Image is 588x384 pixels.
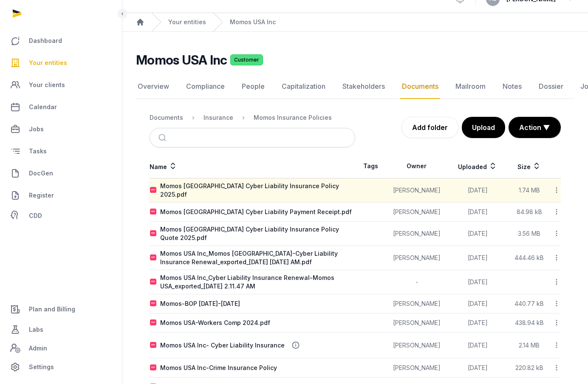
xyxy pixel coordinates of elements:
span: Customer [230,54,263,65]
a: Your entities [168,18,206,26]
div: Momos [GEOGRAPHIC_DATA] Cyber Liability Insurance Policy 2025.pdf [160,182,355,199]
span: DocGen [29,168,53,178]
td: [PERSON_NAME] [387,178,447,203]
span: [DATE] [468,254,488,261]
span: Settings [29,362,54,372]
nav: Breadcrumb [150,107,355,128]
img: pdf.svg [150,364,157,371]
span: Your entities [29,58,67,68]
a: Dashboard [7,31,115,51]
div: Momos-BOP [DATE]-[DATE] [160,299,240,308]
a: Tasks [7,141,115,161]
span: Labs [29,325,43,335]
img: pdf.svg [150,279,157,285]
th: Name [150,154,355,178]
th: Size [508,154,550,178]
div: Insurance [204,113,233,122]
td: [PERSON_NAME] [387,246,447,270]
span: Your clients [29,80,65,90]
td: [PERSON_NAME] [387,313,447,333]
td: 3.56 MB [508,222,550,246]
td: 440.77 kB [508,294,550,313]
button: Action ▼ [509,117,560,138]
a: People [240,74,266,99]
a: Overview [136,74,171,99]
img: pdf.svg [150,254,157,261]
a: Notes [501,74,523,99]
a: Mailroom [454,74,487,99]
button: Upload [462,117,505,138]
div: Momos [GEOGRAPHIC_DATA] Cyber Liability Insurance Policy Quote 2025.pdf [160,225,355,242]
span: [DATE] [468,364,488,371]
div: Momos USA Inc_Cyber Liability Insurance Renewal-Momos USA_exported_[DATE] 2.11.47 AM [160,274,355,291]
td: [PERSON_NAME] [387,359,447,378]
a: Admin [7,340,115,357]
td: 2.14 MB [508,333,550,359]
a: Calendar [7,97,115,117]
a: Compliance [184,74,226,99]
td: [PERSON_NAME] [387,333,447,359]
span: Register [29,190,54,200]
img: pdf.svg [150,230,157,237]
span: Dashboard [29,36,62,46]
a: DocGen [7,163,115,184]
h2: Momos USA Inc [136,52,227,68]
a: Add folder [401,117,458,138]
th: Uploaded [447,154,509,178]
div: Momos [GEOGRAPHIC_DATA] Cyber Liability Payment Receipt.pdf [160,208,352,216]
div: Momos USA Inc-Crime Insurance Policy [160,364,277,372]
td: - [387,270,447,294]
span: [DATE] [468,342,488,349]
span: CDD [29,211,42,221]
a: Labs [7,319,115,340]
span: [DATE] [468,300,488,307]
td: [PERSON_NAME] [387,294,447,313]
a: Your entities [7,53,115,73]
span: Admin [29,343,47,353]
td: 84.98 kB [508,203,550,222]
span: Jobs [29,124,44,134]
span: [DATE] [468,186,488,194]
img: pdf.svg [150,300,157,307]
span: [DATE] [468,208,488,215]
th: Owner [387,154,447,178]
span: Plan and Billing [29,304,75,314]
span: Calendar [29,102,57,112]
td: 1.74 MB [508,178,550,203]
div: Momos Insurance Policies [254,113,332,122]
a: CDD [7,207,115,224]
img: pdf.svg [150,187,157,194]
span: [DATE] [468,230,488,237]
td: [PERSON_NAME] [387,203,447,222]
nav: Tabs [136,74,574,99]
span: [DATE] [468,319,488,326]
img: pdf.svg [150,319,157,326]
div: Momos USA Inc_Momos [GEOGRAPHIC_DATA]-Cyber Liability Insurance Renewal_exported_[DATE] [DATE] AM... [160,249,355,266]
td: 220.82 kB [508,359,550,378]
button: Submit [153,128,173,147]
a: Jobs [7,119,115,139]
img: pdf.svg [150,209,157,215]
a: Your clients [7,75,115,95]
a: Capitalization [280,74,327,99]
span: Tasks [29,146,47,156]
img: pdf.svg [150,342,157,349]
td: 444.46 kB [508,246,550,270]
a: Documents [400,74,440,99]
th: Tags [355,154,387,178]
span: [DATE] [468,278,488,285]
td: 438.94 kB [508,313,550,333]
a: Register [7,185,115,206]
a: Settings [7,357,115,377]
div: Momos USA-Workers Comp 2024.pdf [160,319,270,327]
a: Momos USA Inc [230,18,276,26]
nav: Breadcrumb [122,13,588,32]
td: [PERSON_NAME] [387,222,447,246]
a: Plan and Billing [7,299,115,319]
a: Stakeholders [341,74,387,99]
div: Documents [150,113,183,122]
div: Momos USA Inc- Cyber Liability Insurance [160,341,285,350]
a: Dossier [537,74,565,99]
